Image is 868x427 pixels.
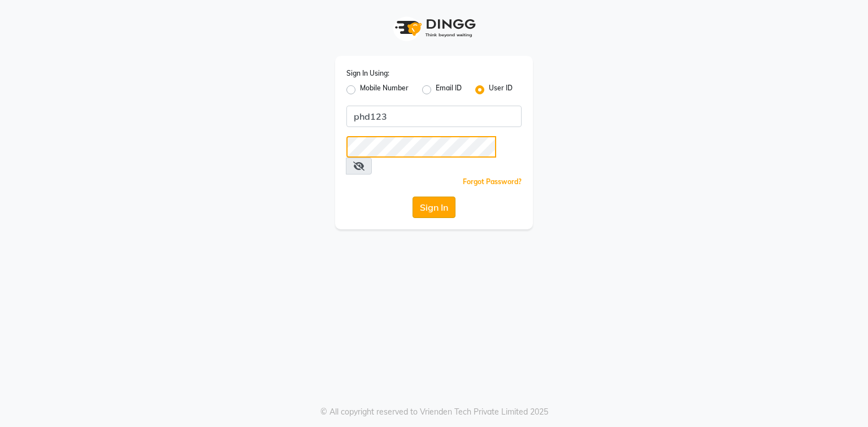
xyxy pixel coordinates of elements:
[489,83,513,97] label: User ID
[463,177,522,186] a: Forgot Password?
[346,68,389,79] label: Sign In Using:
[389,11,479,45] img: logo1.svg
[436,83,462,97] label: Email ID
[413,197,455,218] button: Sign In
[346,106,522,127] input: Username
[346,136,496,158] input: Username
[360,83,409,97] label: Mobile Number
